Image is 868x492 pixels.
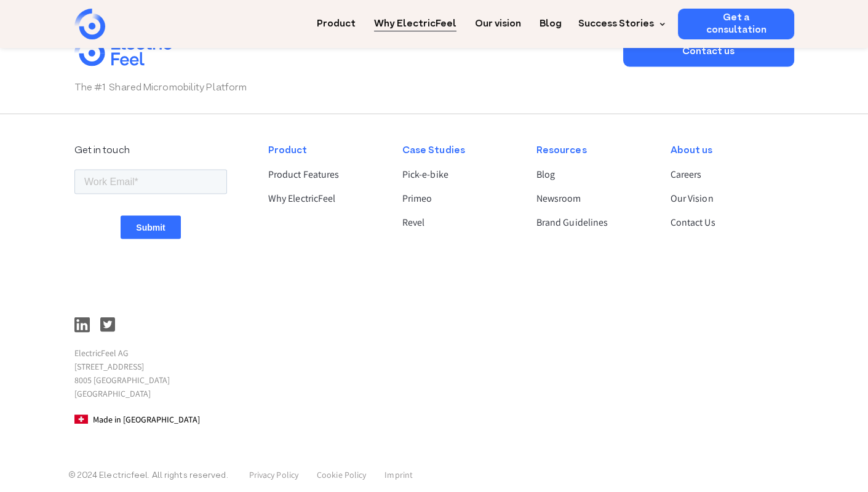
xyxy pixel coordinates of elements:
a: Contact us [623,36,794,67]
iframe: Chatbot [787,411,851,475]
a: Pick-e-bike [402,167,516,182]
a: Get a consultation [678,9,794,39]
p: Made in [GEOGRAPHIC_DATA] [74,413,227,426]
a: Product [317,9,356,31]
p: The #1 Shared Micromobility Platform [74,81,611,95]
a: Why ElectricFeel [268,191,381,206]
a: Product Features [268,167,381,182]
iframe: Form 1 [74,167,227,303]
p: © 2024 Electricfeel. All rights reserved. [68,469,228,483]
a: Revel [402,215,516,230]
a: Cookie Policy [317,469,366,480]
a: Contact Us [671,215,784,230]
div: Resources [536,143,650,158]
a: Blog [536,167,650,182]
a: Brand Guidelines [536,215,650,230]
a: Careers [671,167,784,182]
p: ElectricFeel AG [STREET_ADDRESS] 8005 [GEOGRAPHIC_DATA] [GEOGRAPHIC_DATA] [74,346,227,400]
div: Success Stories [571,9,669,39]
a: Why ElectricFeel [374,9,456,31]
a: Blog [540,9,562,31]
a: Our Vision [671,191,784,206]
a: Primeo [402,191,516,206]
div: About us [671,143,784,158]
a: Privacy Policy [249,469,298,480]
a: Imprint [384,469,413,480]
a: Newsroom [536,191,650,206]
a: home [74,9,173,39]
div: Case Studies [402,143,516,158]
div: Success Stories [578,17,654,31]
a: Our vision [475,9,521,31]
div: Get in touch [74,143,227,158]
div: Product [268,143,381,158]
